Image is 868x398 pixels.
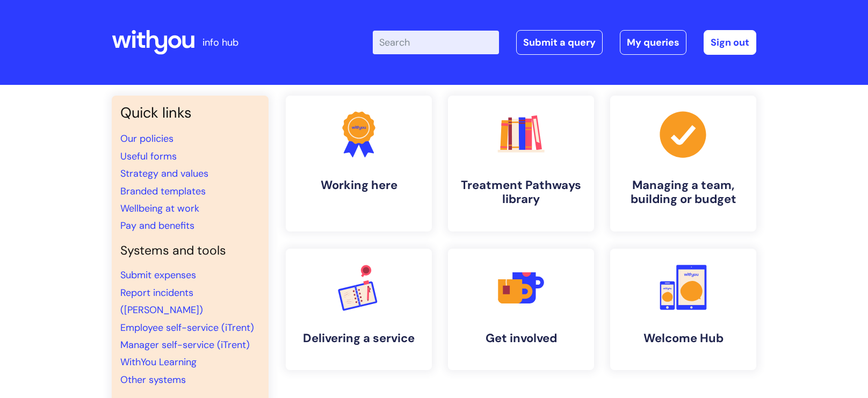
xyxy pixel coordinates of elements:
[619,331,748,345] h4: Welcome Hub
[448,96,594,231] a: Treatment Pathways library
[448,249,594,370] a: Get involved
[120,150,177,163] a: Useful forms
[457,331,585,345] h4: Get involved
[457,178,585,207] h4: Treatment Pathways library
[704,30,756,55] a: Sign out
[120,338,250,351] a: Manager self-service (iTrent)
[120,167,208,180] a: Strategy and values
[620,30,686,55] a: My queries
[120,219,194,232] a: Pay and benefits
[294,331,423,345] h4: Delivering a service
[120,132,173,145] a: Our policies
[610,249,756,370] a: Welcome Hub
[120,185,206,198] a: Branded templates
[610,96,756,231] a: Managing a team, building or budget
[373,31,499,54] input: Search
[120,202,199,215] a: Wellbeing at work
[120,321,254,334] a: Employee self-service (iTrent)
[294,178,423,192] h4: Working here
[120,356,197,368] a: WithYou Learning
[120,269,196,281] a: Submit expenses
[120,286,203,316] a: Report incidents ([PERSON_NAME])
[516,30,603,55] a: Submit a query
[120,243,260,258] h4: Systems and tools
[120,373,186,386] a: Other systems
[286,249,432,370] a: Delivering a service
[120,104,260,121] h3: Quick links
[619,178,748,207] h4: Managing a team, building or budget
[202,34,238,51] p: info hub
[286,96,432,231] a: Working here
[373,30,756,55] div: | -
